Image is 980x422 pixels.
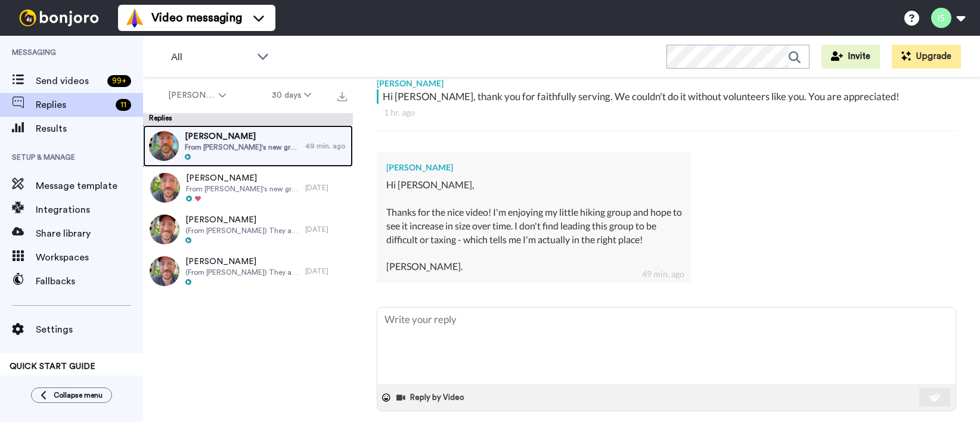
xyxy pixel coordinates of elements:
span: [PERSON_NAME] [185,131,299,142]
span: Fallbacks [36,274,143,288]
img: bj-logo-header-white.svg [14,10,104,26]
span: Video messaging [151,10,242,26]
div: 11 [116,99,131,111]
span: [PERSON_NAME] [185,256,299,268]
a: [PERSON_NAME](From [PERSON_NAME]) They are faithful 4pm service volunteers who are sad the servic... [143,250,353,292]
div: [DATE] [305,183,347,193]
img: send-white.svg [929,393,942,402]
img: 012d6964-c060-4855-922e-2b6e2239faff-thumb.jpg [149,131,179,161]
img: 77df9a21-071a-4f9d-95eb-f221d4efb32c-thumb.jpg [150,256,179,286]
div: Hi [PERSON_NAME], thank you for faithfully serving. We couldn't do it without volunteers like you... [383,89,953,104]
span: Results [36,122,143,136]
span: Settings [36,322,143,337]
span: Share library [36,226,143,241]
img: 32ad931b-2881-4c5c-ab9f-bcef3b772809-thumb.jpg [150,173,180,203]
div: 49 min. ago [305,141,347,151]
span: From [PERSON_NAME]'s new group leader list. Here is a description of her group: Walking Group. Po... [185,142,299,152]
span: [PERSON_NAME] [186,172,299,184]
span: [PERSON_NAME] [168,89,216,101]
a: [PERSON_NAME](From [PERSON_NAME]) They are faithful 4pm service volunteers who are sad the servic... [143,209,353,250]
button: Collapse menu [31,387,112,403]
div: [PERSON_NAME] [377,72,956,89]
span: QUICK START GUIDE [10,362,95,371]
button: Upgrade [892,45,961,69]
div: 1 hr. ago [384,107,949,119]
div: [PERSON_NAME] [386,162,682,173]
a: [PERSON_NAME]From [PERSON_NAME]'s new group leader list. Here is a description of her group: Walk... [143,125,353,167]
div: Hi [PERSON_NAME], Thanks for the nice video! I'm enjoying my little hiking group and hope to see ... [386,178,682,274]
span: Replies [36,98,111,112]
div: Replies [143,113,353,125]
span: Workspaces [36,250,143,265]
span: Integrations [36,203,143,217]
span: [PERSON_NAME] [185,214,299,226]
div: [DATE] [305,225,347,234]
span: From [PERSON_NAME]'s new group leader list. Running a women's group [186,184,299,194]
a: [PERSON_NAME]From [PERSON_NAME]'s new group leader list. Running a women's group[DATE] [143,167,353,209]
img: a084bac8-4465-47b0-8582-a090e8a684fb-thumb.jpg [150,215,179,244]
button: [PERSON_NAME] [145,85,249,106]
span: Send videos [36,74,103,88]
span: (From [PERSON_NAME]) They are faithful 4pm service volunteers who are sad the service time is goi... [185,226,299,235]
div: [DATE] [305,266,347,276]
button: Reply by Video [395,389,468,407]
img: vm-color.svg [125,8,144,27]
span: Collapse menu [54,390,103,400]
span: All [171,50,251,64]
img: export.svg [337,92,347,101]
div: 99 + [107,75,131,87]
div: 49 min. ago [642,268,684,280]
span: (From [PERSON_NAME]) They are faithful 4pm service volunteers who are sad the service time is goi... [185,268,299,277]
span: Message template [36,179,143,193]
button: Export all results that match these filters now. [334,86,351,104]
button: Invite [821,45,880,69]
button: 30 days [249,85,334,106]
